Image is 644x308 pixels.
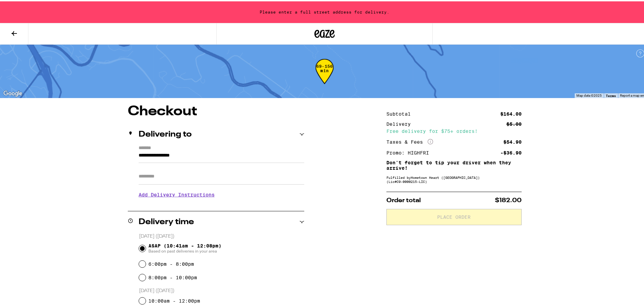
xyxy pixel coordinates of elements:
div: Promo: HIGHFRI [386,149,434,154]
div: $54.90 [503,138,522,143]
div: Delivery [386,120,415,125]
div: 69-156 min [315,63,334,88]
label: 10:00am - 12:00pm [148,297,200,302]
label: 8:00pm - 10:00pm [148,274,197,279]
button: Place Order [386,208,522,224]
h2: Delivery time [139,217,194,225]
span: Based on past deliveries in your area [148,247,221,253]
a: Terms [606,92,616,96]
h2: Delivering to [139,129,192,137]
p: [DATE] ([DATE]) [139,286,304,293]
p: We'll contact you at [PHONE_NUMBER] when we arrive [139,201,304,207]
h1: Checkout [128,103,304,117]
p: [DATE] ([DATE]) [139,232,304,238]
div: Subtotal [386,110,415,115]
span: Hi. Need any help? [4,5,49,10]
div: $164.00 [500,110,522,115]
div: Free delivery for $75+ orders! [386,127,522,132]
div: -$36.90 [500,149,522,154]
div: Fulfilled by Hometown Heart ([GEOGRAPHIC_DATA]) (Lic# C9-0000215-LIC ) [386,174,522,182]
p: Don't forget to tip your driver when they arrive! [386,159,522,169]
span: Map data ©2025 [576,92,602,96]
span: Place Order [437,213,471,218]
span: ASAP (10:41am - 12:08pm) [148,242,221,253]
img: Google [2,88,24,97]
a: Open this area in Google Maps (opens a new window) [2,88,24,97]
div: Taxes & Fees [386,138,433,144]
label: 6:00pm - 8:00pm [148,260,194,265]
h3: Add Delivery Instructions [139,186,304,201]
span: $182.00 [495,196,522,202]
div: $5.00 [506,120,522,125]
span: Order total [386,196,421,202]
